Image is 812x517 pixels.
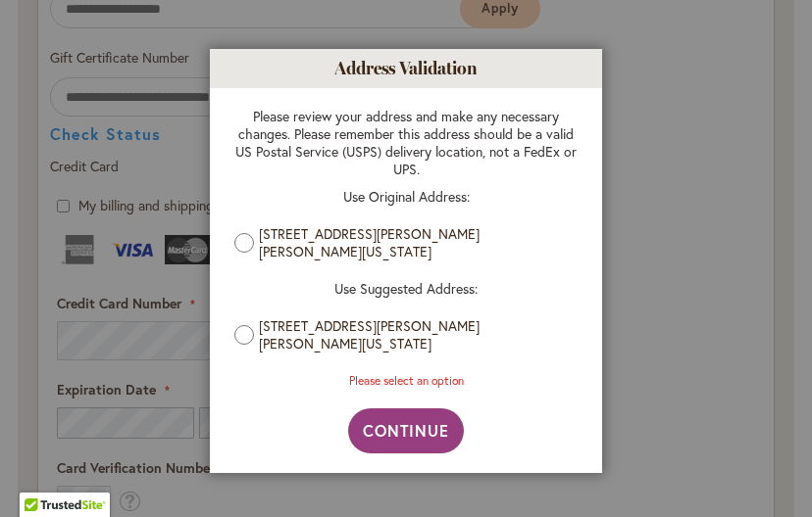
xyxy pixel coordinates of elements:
p: Use Suggested Address: [234,280,578,298]
h1: Address Validation [210,49,602,88]
p: Use Original Address: [234,188,578,206]
p: Please review your address and make any necessary changes. Please remember this address should be... [234,108,578,178]
iframe: Launch Accessibility Center [15,447,70,502]
button: Continue [348,408,465,453]
label: [STREET_ADDRESS][PERSON_NAME][PERSON_NAME][US_STATE] [259,317,568,352]
label: [STREET_ADDRESS][PERSON_NAME][PERSON_NAME][US_STATE] [259,225,568,260]
span: Continue [363,420,450,441]
div: Please select an option [234,372,578,389]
